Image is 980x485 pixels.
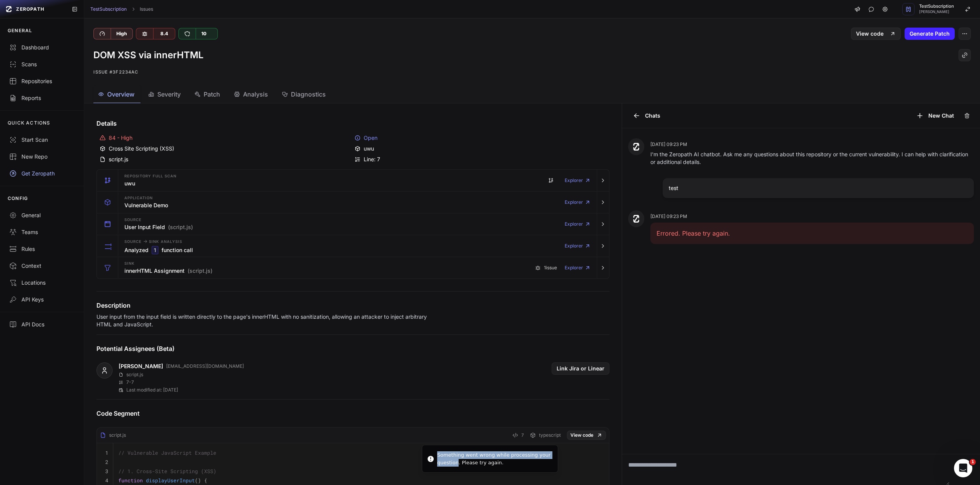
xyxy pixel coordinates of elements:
button: Application Vulnerable Demo Explorer [97,192,609,213]
div: Context [9,262,75,270]
button: Source -> Sink Analysis Analyzed 1 function call Explorer [97,235,609,257]
h1: DOM XSS via innerHTML [93,49,204,61]
div: API Docs [9,321,75,328]
div: General [9,211,75,219]
button: New Chat [911,110,959,122]
h3: uwu [124,180,135,187]
p: Errored. Please try again. [657,229,968,238]
div: script.js [100,156,351,163]
div: Scans [9,61,75,68]
button: Source User Input Field (script.js) Explorer [97,213,609,235]
h3: Analyzed function call [124,246,193,254]
span: Severity [157,90,181,99]
code: 1 [105,449,108,456]
a: Explorer [565,173,591,188]
div: Open [354,134,606,142]
h3: User Input Field [124,223,193,231]
span: Analysis [243,90,268,99]
span: Repository Full scan [124,174,176,178]
p: Last modified at: [DATE] [126,387,178,393]
div: Teams [9,228,75,236]
div: Something went wrong while processing your question. Please try again. [437,451,552,466]
nav: breadcrumb [90,6,153,12]
p: 7 - 7 [126,379,134,385]
p: GENERAL [8,28,32,34]
h4: Description [96,301,609,310]
a: ZEROPATH [3,3,65,15]
p: script.js [126,372,143,378]
span: -> [143,238,147,244]
button: Generate Patch [905,28,955,40]
button: Link Jira or Linear [552,362,609,375]
span: 1 issue [544,265,557,271]
span: 1 [970,459,976,465]
img: Zeropath AI [633,143,640,151]
p: Issue #3f2234ac [93,67,971,77]
div: Rules [9,245,75,253]
span: // Vulnerable JavaScript Example [118,449,216,456]
div: Dashboard [9,44,75,51]
p: [EMAIL_ADDRESS][DOMAIN_NAME] [166,363,244,369]
a: View code [851,28,901,40]
code: ( ) { [118,477,207,484]
div: Locations [9,279,75,287]
a: Explorer [565,195,591,210]
span: Sink [124,262,135,265]
button: Repository Full scan uwu Explorer [97,170,609,191]
div: uwu [354,145,606,152]
span: Source Sink Analysis [124,238,182,244]
span: Diagnostics [291,90,326,99]
code: 2 [105,459,108,465]
span: (script.js) [188,267,212,275]
div: Reports [9,94,75,102]
a: Explorer [565,238,591,254]
span: Overview [107,90,134,99]
div: New Repo [9,153,75,161]
img: Zeropath AI [633,215,640,223]
span: [PERSON_NAME] [919,10,954,14]
span: Patch [204,90,220,99]
button: Chats [628,110,665,122]
div: script.js [100,432,126,438]
code: 1 [152,246,158,254]
svg: chevron right, [131,7,136,12]
a: View code [567,431,606,440]
div: 84 - High [100,134,351,142]
span: TestSubscription [919,4,954,8]
div: 10 [196,28,212,39]
div: Line: 7 [354,156,606,163]
div: 8.4 [153,28,175,39]
a: Issues [140,6,153,12]
span: (script.js) [168,223,193,231]
p: CONFIG [8,195,28,202]
p: QUICK ACTIONS [8,120,51,126]
a: Explorer [565,216,591,232]
code: 4 [105,477,108,484]
span: ZEROPATH [16,6,44,12]
p: User input from the input field is written directly to the page's innerHTML with no sanitization,... [96,313,439,328]
h4: Code Segment [96,409,609,418]
div: Get Zeropath [9,170,75,177]
div: Cross Site Scripting (XSS) [100,145,351,152]
h3: Vulnerable Demo [124,202,168,209]
span: Source [124,218,142,222]
h4: Potential Assignees (Beta) [96,344,609,353]
div: Repositories [9,77,75,85]
h4: Details [96,119,609,128]
span: function [118,477,143,484]
p: [DATE] 09:23 PM [650,141,974,147]
a: TestSubscription [90,6,127,12]
span: Application [124,196,153,200]
h3: innerHTML Assignment [124,267,212,275]
div: High [111,28,132,39]
p: [DATE] 09:23 PM [650,213,974,220]
p: I'm the Zeropath AI chatbot. Ask me any questions about this repository or the current vulnerabil... [650,151,974,166]
a: Explorer [565,260,591,275]
button: Sink innerHTML Assignment (script.js) 1issue Explorer [97,257,609,279]
div: API Keys [9,296,75,303]
div: Start Scan [9,136,75,144]
span: displayUserInput [146,477,195,484]
p: test [669,184,968,192]
iframe: Intercom live chat [954,459,972,477]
